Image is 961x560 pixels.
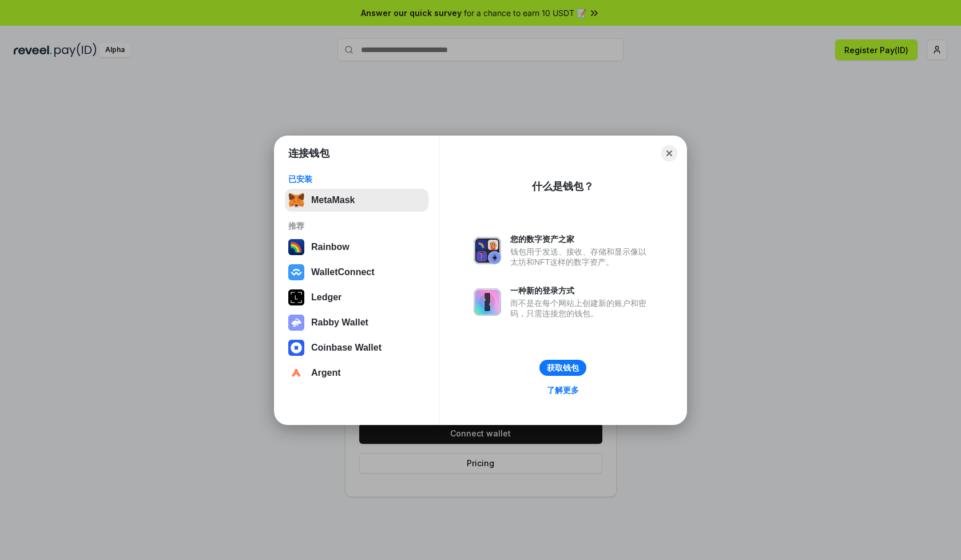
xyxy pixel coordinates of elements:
[285,189,428,212] button: MetaMask
[510,285,652,296] div: 一种新的登录方式
[285,336,428,359] button: Coinbase Wallet
[532,180,594,193] div: 什么是钱包？
[285,286,428,309] button: Ledger
[547,385,579,395] div: 了解更多
[288,221,425,231] div: 推荐
[285,236,428,259] button: Rainbow
[311,292,341,303] div: Ledger
[311,343,382,353] div: Coinbase Wallet
[311,317,368,328] div: Rabby Wallet
[510,247,652,267] div: 钱包用于发送、接收、存储和显示像以太坊和NFT这样的数字资产。
[311,195,355,205] div: MetaMask
[288,289,304,305] img: svg+xml,%3Csvg%20xmlns%3D%22http%3A%2F%2Fwww.w3.org%2F2000%2Fsvg%22%20width%3D%2228%22%20height%3...
[510,298,652,319] div: 而不是在每个网站上创建新的账户和密码，只需连接您的钱包。
[510,234,652,244] div: 您的数字资产之家
[474,288,501,316] img: svg+xml,%3Csvg%20xmlns%3D%22http%3A%2F%2Fwww.w3.org%2F2000%2Fsvg%22%20fill%3D%22none%22%20viewBox...
[285,362,428,384] button: Argent
[474,237,501,264] img: svg+xml,%3Csvg%20xmlns%3D%22http%3A%2F%2Fwww.w3.org%2F2000%2Fsvg%22%20fill%3D%22none%22%20viewBox...
[285,261,428,284] button: WalletConnect
[288,192,304,208] img: svg+xml,%3Csvg%20fill%3D%22none%22%20height%3D%2233%22%20viewBox%3D%220%200%2035%2033%22%20width%...
[311,368,341,378] div: Argent
[288,264,304,280] img: svg+xml,%3Csvg%20width%3D%2228%22%20height%3D%2228%22%20viewBox%3D%220%200%2028%2028%22%20fill%3D...
[311,242,350,252] div: Rainbow
[288,239,304,255] img: svg+xml,%3Csvg%20width%3D%22120%22%20height%3D%22120%22%20viewBox%3D%220%200%20120%20120%22%20fil...
[661,145,677,161] button: Close
[539,360,586,376] button: 获取钱包
[288,340,304,356] img: svg+xml,%3Csvg%20width%3D%2228%22%20height%3D%2228%22%20viewBox%3D%220%200%2028%2028%22%20fill%3D...
[288,315,304,331] img: svg+xml,%3Csvg%20xmlns%3D%22http%3A%2F%2Fwww.w3.org%2F2000%2Fsvg%22%20fill%3D%22none%22%20viewBox...
[288,365,304,381] img: svg+xml,%3Csvg%20width%3D%2228%22%20height%3D%2228%22%20viewBox%3D%220%200%2028%2028%22%20fill%3D...
[288,174,425,184] div: 已安装
[547,363,579,373] div: 获取钱包
[288,146,329,160] h1: 连接钱包
[540,383,586,398] a: 了解更多
[311,267,375,277] div: WalletConnect
[285,311,428,334] button: Rabby Wallet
